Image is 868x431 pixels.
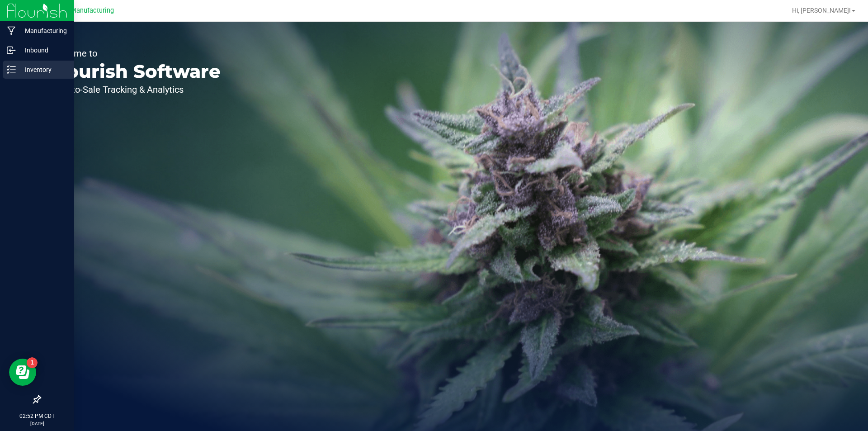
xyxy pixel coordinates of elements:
p: Seed-to-Sale Tracking & Analytics [49,85,221,94]
inline-svg: Inventory [7,65,16,74]
p: Welcome to [49,49,221,58]
span: Manufacturing [71,7,114,14]
span: Hi, [PERSON_NAME]! [792,7,851,14]
p: 02:52 PM CDT [4,412,70,420]
iframe: Resource center unread badge [27,357,38,368]
p: Inventory [16,64,70,75]
iframe: Resource center [9,359,36,386]
p: Inbound [16,45,70,56]
inline-svg: Inbound [7,46,16,55]
p: Manufacturing [16,25,70,36]
inline-svg: Manufacturing [7,26,16,35]
p: Flourish Software [49,62,221,81]
p: [DATE] [4,420,70,427]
